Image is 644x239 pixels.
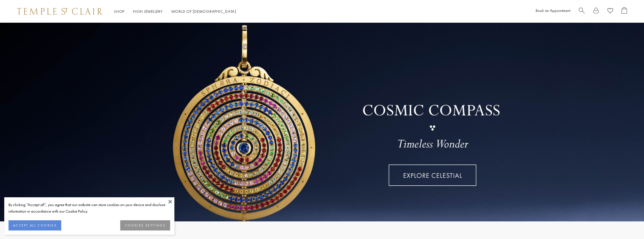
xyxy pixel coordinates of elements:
a: View Wishlist [607,7,613,16]
a: World of [DEMOGRAPHIC_DATA]World of [DEMOGRAPHIC_DATA] [171,9,236,14]
a: Book an Appointment [536,8,570,13]
a: ShopShop [114,9,124,14]
button: ACCEPT ALL COOKIES [9,220,61,230]
a: Search [579,7,585,16]
button: COOKIES SETTINGS [120,220,170,230]
div: By clicking “Accept all”, you agree that our website can store cookies on your device and disclos... [9,202,170,215]
nav: Main navigation [114,8,236,15]
img: Temple St. Clair [17,8,103,15]
a: Open Shopping Bag [622,7,627,16]
a: High JewelleryHigh Jewellery [133,9,163,14]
